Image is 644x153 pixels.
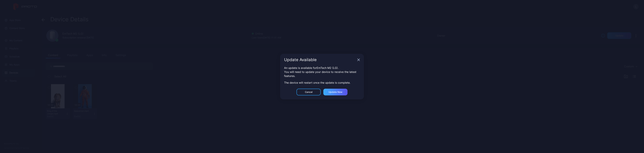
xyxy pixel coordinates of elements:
div: Cancel [305,91,312,93]
div: Update now [329,91,342,93]
div: You will need to update your device to receive the latest features. [284,70,360,78]
div: The device will restart once the update is complete. [284,81,360,85]
div: An update is available for EmTech M2 (LG) . [284,66,360,70]
button: Update now [323,89,347,95]
button: Cancel [297,89,321,95]
div: Update Available [284,58,356,62]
